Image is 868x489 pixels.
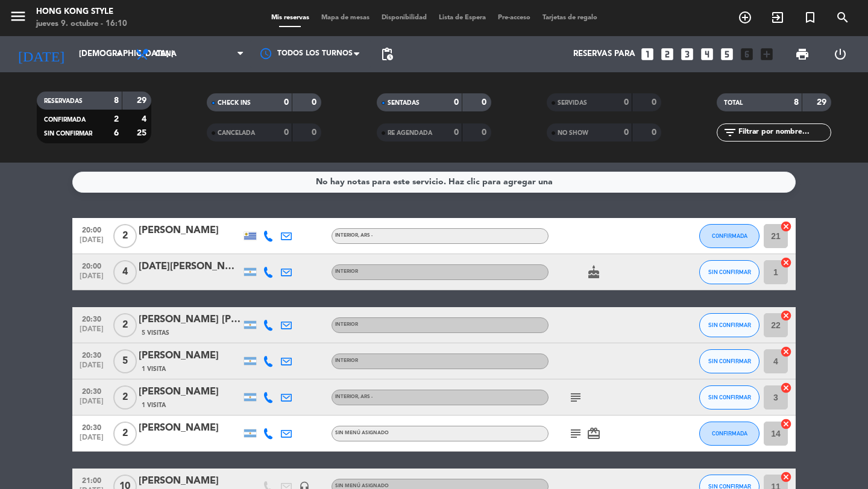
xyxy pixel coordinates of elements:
[803,10,817,25] i: turned_in_not
[312,128,319,137] strong: 0
[114,129,119,137] strong: 6
[139,348,241,364] div: [PERSON_NAME]
[316,175,553,189] div: No hay notas para este servicio. Haz clic para agregar una
[139,473,241,489] div: [PERSON_NAME]
[36,18,127,30] div: jueves 9. octubre - 16:10
[284,98,289,107] strong: 0
[780,418,792,430] i: cancel
[388,130,432,136] span: RE AGENDADA
[113,313,137,337] span: 2
[77,384,107,397] span: 20:30
[142,115,149,123] strong: 4
[335,322,358,327] span: INTERIOR
[712,430,747,437] span: CONFIRMADA
[723,125,737,140] i: filter_list
[699,224,759,248] button: CONFIRMADA
[454,98,459,107] strong: 0
[388,100,420,106] span: SENTADAS
[536,14,603,21] span: Tarjetas de regalo
[358,394,373,399] span: , ARS -
[795,47,810,61] span: print
[770,10,785,25] i: exit_to_app
[568,390,583,405] i: subject
[699,260,759,284] button: SIN CONFIRMAR
[142,364,166,374] span: 1 Visita
[699,422,759,446] button: CONFIRMADA
[738,10,752,25] i: add_circle_outline
[835,10,850,25] i: search
[156,50,177,58] span: Cena
[492,14,536,21] span: Pre-acceso
[652,128,659,137] strong: 0
[77,434,107,447] span: [DATE]
[652,98,659,107] strong: 0
[44,98,83,104] span: RESERVADAS
[113,260,137,284] span: 4
[335,484,389,488] span: Sin menú asignado
[315,14,376,21] span: Mapa de mesas
[335,269,358,274] span: INTERIOR
[659,46,675,62] i: looks_two
[114,96,119,105] strong: 8
[265,14,315,21] span: Mis reservas
[433,14,492,21] span: Lista de Espera
[708,394,751,400] span: SIN CONFIRMAR
[142,328,169,338] span: 5 Visitas
[335,394,373,399] span: INTERIOR
[780,257,792,269] i: cancel
[719,46,735,62] i: looks_5
[587,265,601,279] i: cake
[587,426,601,441] i: card_giftcard
[139,223,241,238] div: [PERSON_NAME]
[112,47,127,61] i: arrow_drop_down
[77,473,107,487] span: 21:00
[335,431,389,435] span: Sin menú asignado
[640,46,655,62] i: looks_one
[358,233,373,238] span: , ARS -
[77,236,107,250] span: [DATE]
[708,358,751,364] span: SIN CONFIRMAR
[699,46,715,62] i: looks_4
[624,98,629,107] strong: 0
[712,232,747,239] span: CONFIRMADA
[113,385,137,410] span: 2
[335,233,373,238] span: INTERIOR
[794,98,799,107] strong: 8
[833,47,848,61] i: power_settings_new
[739,46,755,62] i: looks_6
[139,420,241,436] div: [PERSON_NAME]
[708,322,751,328] span: SIN CONFIRMAR
[679,46,695,62] i: looks_3
[113,349,137,373] span: 5
[482,98,489,107] strong: 0
[699,313,759,337] button: SIN CONFIRMAR
[142,400,166,410] span: 1 Visita
[759,46,775,62] i: add_box
[699,385,759,410] button: SIN CONFIRMAR
[77,347,107,361] span: 20:30
[113,224,137,248] span: 2
[780,220,792,232] i: cancel
[139,384,241,400] div: [PERSON_NAME]
[114,115,119,123] strong: 2
[454,128,459,137] strong: 0
[284,128,289,137] strong: 0
[218,130,255,136] span: CANCELADA
[139,259,241,275] div: [DATE][PERSON_NAME]
[699,349,759,373] button: SIN CONFIRMAR
[821,36,859,72] div: LOG OUT
[708,269,751,275] span: SIN CONFIRMAR
[624,128,629,137] strong: 0
[77,397,107,411] span: [DATE]
[780,346,792,358] i: cancel
[780,382,792,394] i: cancel
[77,222,107,236] span: 20:00
[9,7,27,25] i: menu
[9,7,27,30] button: menu
[335,358,358,363] span: INTERIOR
[817,98,829,107] strong: 29
[568,426,583,441] i: subject
[77,258,107,272] span: 20:00
[113,422,137,446] span: 2
[137,96,149,105] strong: 29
